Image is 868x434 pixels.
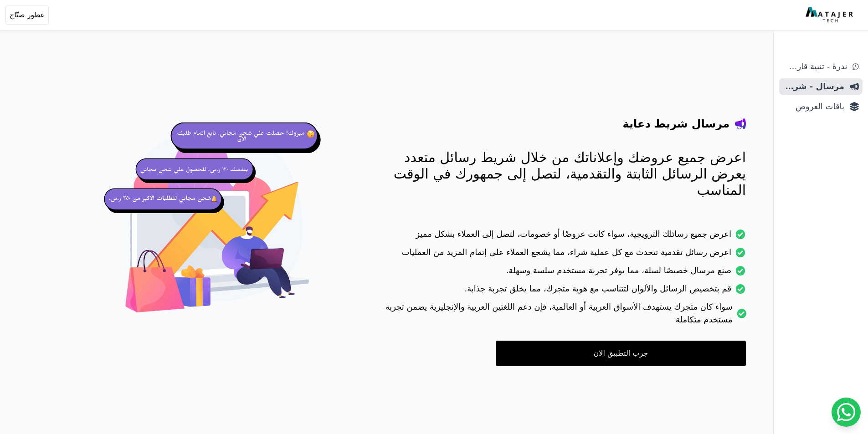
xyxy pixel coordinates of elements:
a: باقات العروض [779,98,863,115]
span: عطور صيّاح [10,10,45,20]
span: ندرة - تنبية قارب علي النفاذ [783,60,847,73]
p: اعرض جميع عروضك وإعلاناتك من خلال شريط رسائل متعدد يعرض الرسائل الثابتة والتقدمية، لتصل إلى جمهور... [370,149,746,199]
li: اعرض رسائل تقدمية تتحدث مع كل عملية شراء، مما يشجع العملاء على إتمام المزيد من العمليات [370,246,746,264]
h4: مرسال شريط دعاية [623,117,729,131]
span: باقات العروض [783,100,844,113]
li: سواء كان متجرك يستهدف الأسواق العربية أو العالمية، فإن دعم اللغتين العربية والإنجليزية يضمن تجربة... [370,301,746,332]
span: مرسال - شريط دعاية [783,80,844,93]
img: hero [101,109,334,342]
img: MatajerTech Logo [806,7,855,23]
li: صنع مرسال خصيصًا لسلة، مما يوفر تجربة مستخدم سلسة وسهلة. [370,264,746,282]
li: قم بتخصيص الرسائل والألوان لتتناسب مع هوية متجرك، مما يخلق تجربة جذابة. [370,282,746,301]
button: عطور صيّاح [5,5,49,25]
li: اعرض جميع رسائلك الترويجية، سواء كانت عروضًا أو خصومات، لتصل إلى العملاء بشكل مميز [370,228,746,246]
a: ندرة - تنبية قارب علي النفاذ [779,58,863,75]
a: جرب التطبيق الان [496,341,746,366]
a: مرسال - شريط دعاية [779,78,863,95]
